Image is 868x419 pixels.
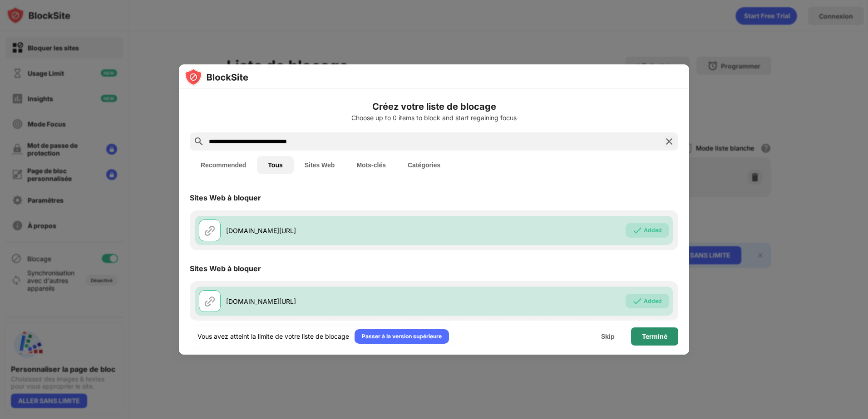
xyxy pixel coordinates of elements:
[204,296,215,307] img: url.svg
[226,226,434,235] div: [DOMAIN_NAME][URL]
[257,156,293,174] button: Tous
[397,156,451,174] button: Catégories
[197,332,349,341] div: Vous avez atteint la limite de votre liste de blocage
[644,297,662,306] div: Added
[184,68,248,86] img: logo-blocksite.svg
[190,264,261,273] div: Sites Web à bloquer
[601,333,615,340] div: Skip
[190,193,261,202] div: Sites Web à bloquer
[294,156,346,174] button: Sites Web
[226,297,434,306] div: [DOMAIN_NAME][URL]
[642,333,667,340] div: Terminé
[193,136,204,147] img: search.svg
[190,156,257,174] button: Recommended
[345,156,397,174] button: Mots-clés
[204,225,215,236] img: url.svg
[190,100,678,113] h6: Créez votre liste de blocage
[664,136,675,147] img: search-close
[362,332,442,341] div: Passer à la version supérieure
[644,226,662,235] div: Added
[190,114,678,122] div: Choose up to 0 items to block and start regaining focus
